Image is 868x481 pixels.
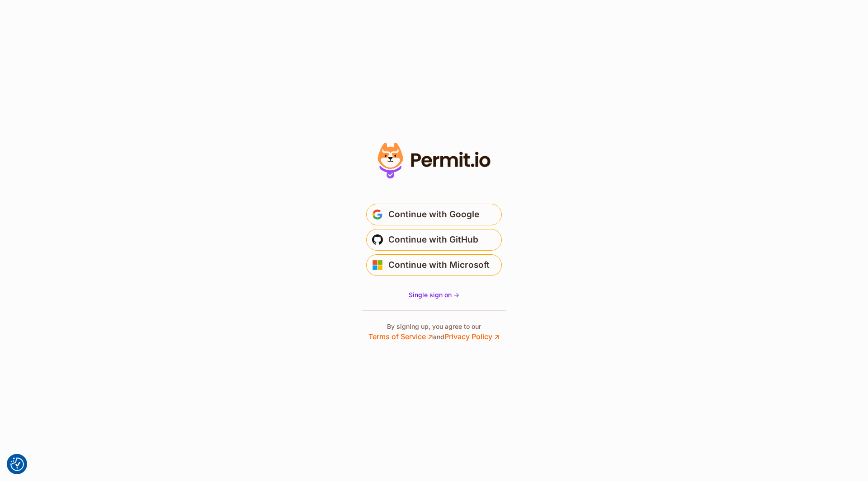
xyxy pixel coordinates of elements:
[366,204,502,225] button: Continue with Google
[388,207,479,222] span: Continue with Google
[366,254,502,276] button: Continue with Microsoft
[409,291,459,299] span: Single sign on ->
[388,233,478,247] span: Continue with GitHub
[10,458,24,471] button: Consent Preferences
[10,458,24,471] img: Revisit consent button
[409,290,459,299] a: Single sign on ->
[368,332,433,341] a: Terms of Service ↗
[444,332,500,341] a: Privacy Policy ↗
[366,229,502,251] button: Continue with GitHub
[368,322,500,342] p: By signing up, you agree to our and
[388,258,490,272] span: Continue with Microsoft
